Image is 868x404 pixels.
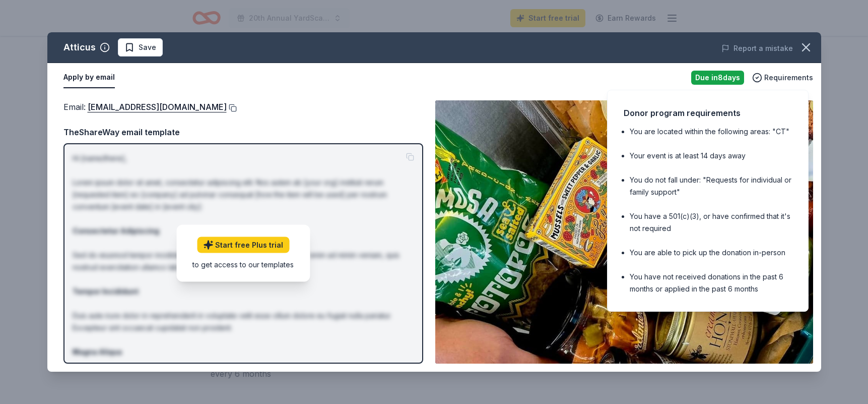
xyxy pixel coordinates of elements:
button: Save [118,38,163,56]
span: Save [139,41,156,53]
span: Email : [63,102,227,112]
li: You are located within the following areas: "CT" [630,126,792,138]
div: Due in 8 days [691,71,744,85]
a: Start free Plus trial [197,237,289,253]
strong: Tempor Incididunt [73,287,139,296]
li: You are able to pick up the donation in-person [630,247,792,259]
div: Atticus [63,39,96,55]
li: You do not fall under: "Requests for individual or family support" [630,174,792,198]
button: Report a mistake [721,42,793,54]
button: Apply by email [63,67,115,88]
li: Your event is at least 14 days away [630,150,792,162]
img: Image for Atticus [435,100,813,364]
div: Donor program requirements [624,106,792,120]
button: Requirements [752,72,813,84]
li: You have a 501(c)(3), or have confirmed that it's not required [630,210,792,235]
div: to get access to our templates [192,259,294,270]
strong: Consectetur Adipiscing [73,226,159,235]
div: TheShareWay email template [63,126,423,139]
span: Requirements [764,72,813,84]
li: You have not received donations in the past 6 months or applied in the past 6 months [630,271,792,295]
a: [EMAIL_ADDRESS][DOMAIN_NAME] [88,100,227,113]
strong: Magna Aliqua [73,348,122,356]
